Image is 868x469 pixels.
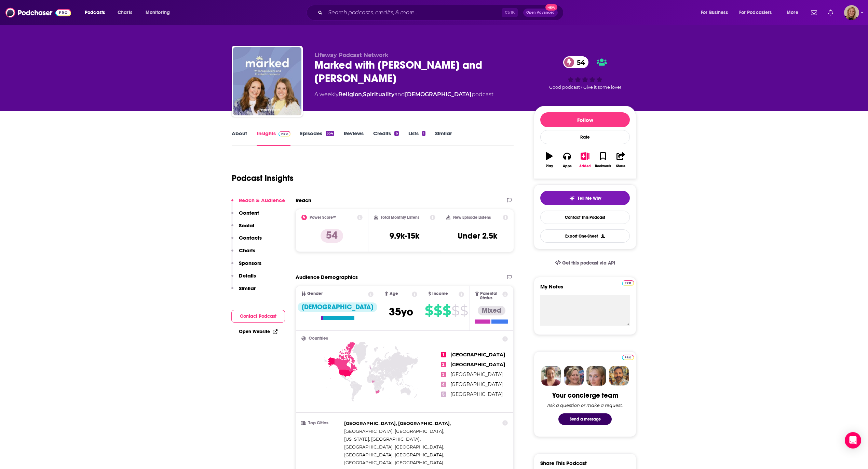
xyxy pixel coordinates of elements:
span: 4 [441,382,446,387]
span: [GEOGRAPHIC_DATA] [450,352,505,358]
span: New [545,4,558,11]
h1: Podcast Insights [232,173,294,183]
span: $ [451,305,459,316]
div: A weekly podcast [314,90,493,99]
span: [GEOGRAPHIC_DATA] [450,371,503,378]
span: , [344,427,444,435]
h2: Power Score™ [310,215,336,220]
button: Share [612,148,630,172]
button: open menu [141,7,179,18]
button: Play [540,148,558,172]
button: Bookmark [594,148,612,172]
p: Sponsors [239,260,261,266]
img: Podchaser Pro [279,131,290,137]
p: Reach & Audience [239,197,285,203]
input: Search podcasts, credits, & more... [325,7,502,18]
span: Income [432,292,448,296]
span: $ [434,305,442,316]
h3: Share This Podcast [540,460,587,466]
span: Gender [307,292,323,296]
a: [DEMOGRAPHIC_DATA] [405,91,472,98]
button: Similar [231,285,256,298]
a: Spirituality [363,91,394,98]
span: Age [390,292,398,296]
h2: Total Monthly Listens [381,215,419,220]
img: Barbara Profile [564,366,584,386]
span: Tell Me Why [578,196,601,201]
span: 2 [441,362,446,367]
a: Credits6 [373,130,398,146]
h3: 9.9k-15k [390,231,419,241]
div: Search podcasts, credits, & more... [313,5,570,20]
button: open menu [80,7,114,18]
h2: New Episode Listens [453,215,491,220]
span: [GEOGRAPHIC_DATA] [450,391,503,397]
a: InsightsPodchaser Pro [257,130,290,146]
a: Pro website [622,279,634,286]
a: Get this podcast via API [550,255,621,271]
span: [GEOGRAPHIC_DATA] [450,361,505,368]
p: Details [239,272,256,279]
div: Ask a question or make a request. [547,402,623,408]
span: Get this podcast via API [562,260,615,266]
span: [GEOGRAPHIC_DATA], [GEOGRAPHIC_DATA] [344,452,443,457]
button: Sponsors [231,260,261,272]
button: Show profile menu [844,5,859,20]
img: Podchaser Pro [622,355,634,360]
div: Rate [540,130,630,144]
button: Added [576,148,594,172]
a: About [232,130,247,146]
span: [GEOGRAPHIC_DATA] [450,381,503,387]
div: Bookmark [595,164,611,168]
img: Podchaser Pro [622,280,634,286]
span: Monitoring [146,8,170,17]
span: 1 [441,352,446,357]
span: Parental Status [480,292,501,300]
a: Religion [338,91,362,98]
p: 54 [321,229,343,243]
button: open menu [782,7,807,18]
span: 35 yo [389,305,413,318]
a: Charts [113,7,136,18]
span: [GEOGRAPHIC_DATA], [GEOGRAPHIC_DATA] [344,460,443,465]
a: Pro website [622,354,634,360]
a: Contact This Podcast [540,211,630,224]
span: [US_STATE], [GEOGRAPHIC_DATA] [344,436,420,442]
img: Marked with Angie Elkins and Elizabeth Hyndman [233,47,301,115]
button: Follow [540,112,630,127]
span: 5 [441,392,446,397]
img: Jules Profile [586,366,606,386]
a: Show notifications dropdown [808,7,820,18]
span: 3 [441,372,446,377]
span: Ctrl K [502,8,518,17]
button: Send a message [558,413,612,425]
img: tell me why sparkle [569,196,575,201]
span: [GEOGRAPHIC_DATA], [GEOGRAPHIC_DATA] [344,421,450,426]
span: , [344,435,421,443]
span: Logged in as avansolkema [844,5,859,20]
a: Reviews [344,130,364,146]
span: , [362,91,363,98]
button: open menu [696,7,736,18]
div: Added [579,164,591,168]
button: Contact Podcast [231,310,285,323]
div: 6 [394,131,398,136]
div: Mixed [478,306,505,315]
button: Open AdvancedNew [523,9,558,17]
p: Content [239,210,259,216]
img: Podchaser - Follow, Share and Rate Podcasts [5,6,71,19]
span: $ [460,305,468,316]
button: Social [231,222,254,235]
span: [GEOGRAPHIC_DATA], [GEOGRAPHIC_DATA] [344,428,443,434]
a: Open Website [239,329,277,335]
span: , [344,420,451,427]
span: For Podcasters [739,8,772,17]
button: Details [231,272,256,285]
div: Your concierge team [552,391,618,400]
a: Lists1 [408,130,425,146]
h2: Reach [296,197,311,203]
img: Sydney Profile [541,366,561,386]
a: Similar [435,130,452,146]
span: For Business [701,8,728,17]
span: More [787,8,798,17]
